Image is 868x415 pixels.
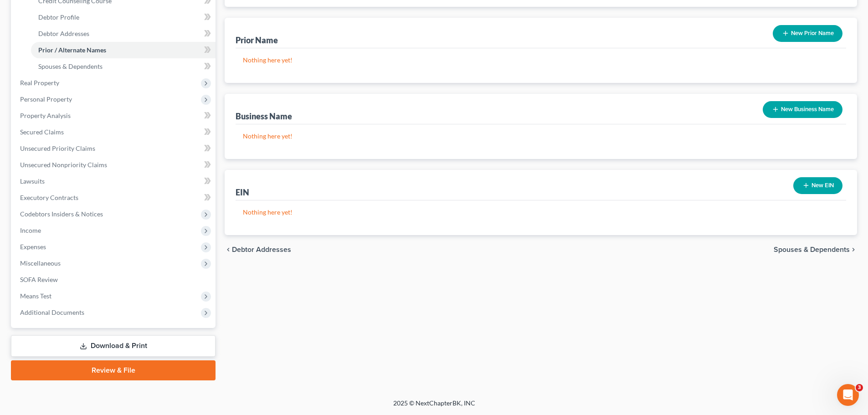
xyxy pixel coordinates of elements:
[850,246,857,253] i: chevron_right
[20,259,61,267] span: Miscellaneous
[20,161,107,169] span: Unsecured Nonpriority Claims
[13,140,216,157] a: Unsecured Priority Claims
[20,194,78,201] span: Executory Contracts
[20,292,51,300] span: Means Test
[38,62,103,70] span: Spouses & Dependents
[20,95,72,103] span: Personal Property
[20,308,84,316] span: Additional Documents
[13,190,216,206] a: Executory Contracts
[11,335,216,357] a: Download & Print
[243,132,839,141] p: Nothing here yet!
[20,177,45,185] span: Lawsuits
[20,243,46,251] span: Expenses
[38,30,89,37] span: Debtor Addresses
[20,112,71,119] span: Property Analysis
[773,25,842,42] button: New Prior Name
[20,276,58,283] span: SOFA Review
[243,208,839,217] p: Nothing here yet!
[243,56,839,65] p: Nothing here yet!
[13,157,216,173] a: Unsecured Nonpriority Claims
[225,246,232,253] i: chevron_left
[774,246,857,253] button: Spouses & Dependents chevron_right
[236,187,249,198] div: EIN
[31,42,216,58] a: Prior / Alternate Names
[232,246,291,253] span: Debtor Addresses
[774,246,850,253] span: Spouses & Dependents
[11,360,216,380] a: Review & File
[13,272,216,288] a: SOFA Review
[763,101,842,118] button: New Business Name
[20,226,41,234] span: Income
[13,108,216,124] a: Property Analysis
[20,128,64,136] span: Secured Claims
[13,124,216,140] a: Secured Claims
[31,58,216,75] a: Spouses & Dependents
[20,144,95,152] span: Unsecured Priority Claims
[837,384,859,406] iframe: Intercom live chat
[31,26,216,42] a: Debtor Addresses
[175,399,694,415] div: 2025 © NextChapterBK, INC
[225,246,291,253] button: chevron_left Debtor Addresses
[236,111,292,122] div: Business Name
[38,13,79,21] span: Debtor Profile
[236,35,278,46] div: Prior Name
[20,210,103,218] span: Codebtors Insiders & Notices
[856,384,863,391] span: 3
[38,46,106,54] span: Prior / Alternate Names
[31,9,216,26] a: Debtor Profile
[13,173,216,190] a: Lawsuits
[793,177,842,194] button: New EIN
[20,79,59,87] span: Real Property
